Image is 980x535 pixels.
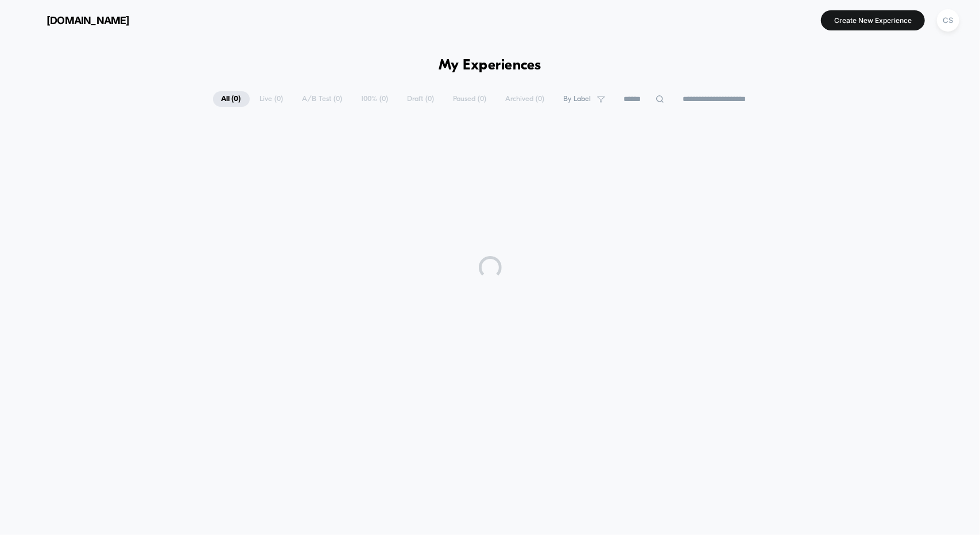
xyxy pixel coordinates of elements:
span: By Label [564,95,591,103]
button: [DOMAIN_NAME] [17,11,133,29]
button: CS [933,9,963,32]
button: Create New Experience [821,10,925,30]
span: [DOMAIN_NAME] [47,14,130,26]
span: All ( 0 ) [213,91,250,107]
div: CS [937,9,959,32]
h1: My Experiences [439,57,541,74]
